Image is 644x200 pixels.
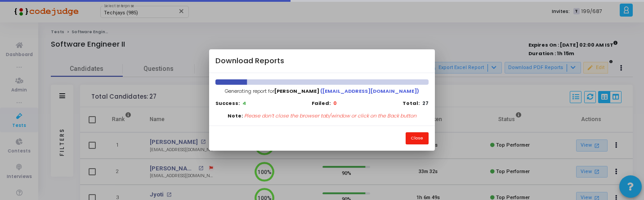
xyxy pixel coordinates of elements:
[274,87,319,95] span: [PERSON_NAME]
[215,56,284,67] h4: Download Reports
[242,100,246,107] b: 4
[244,112,416,120] p: Please don’t close the browser tab/window or click on the Back button
[215,100,240,107] b: Success:
[402,100,420,107] b: Total:
[320,87,419,95] span: ([EMAIL_ADDRESS][DOMAIN_NAME])
[312,100,331,107] b: Failed:
[228,112,243,120] b: Note:
[333,100,337,107] b: 0
[225,87,420,95] span: Generating report for
[406,132,429,144] button: Close
[422,100,429,107] b: 27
